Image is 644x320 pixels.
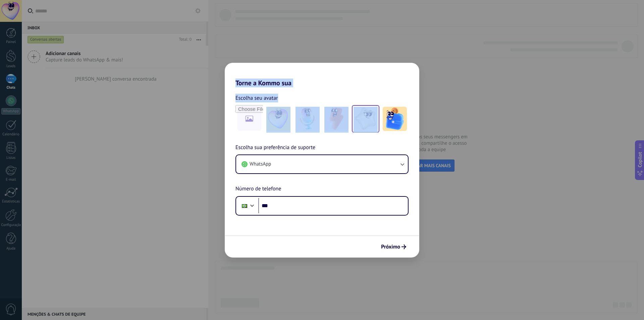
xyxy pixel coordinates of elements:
button: WhatsApp [236,155,408,173]
img: -3.jpeg [324,107,348,131]
span: Próximo [381,244,400,249]
span: Número de telefone [235,185,281,193]
span: WhatsApp [250,161,271,168]
h2: Torne a Kommo sua [225,63,419,87]
img: -2.jpeg [296,107,320,131]
span: Escolha sua preferência de suporte [235,143,315,152]
img: -4.jpeg [354,107,378,131]
button: Próximo [378,241,409,253]
div: Brazil: + 55 [238,199,251,213]
span: Escolha seu avatar [235,94,278,102]
img: -5.jpeg [383,107,407,131]
img: -1.jpeg [266,107,290,131]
